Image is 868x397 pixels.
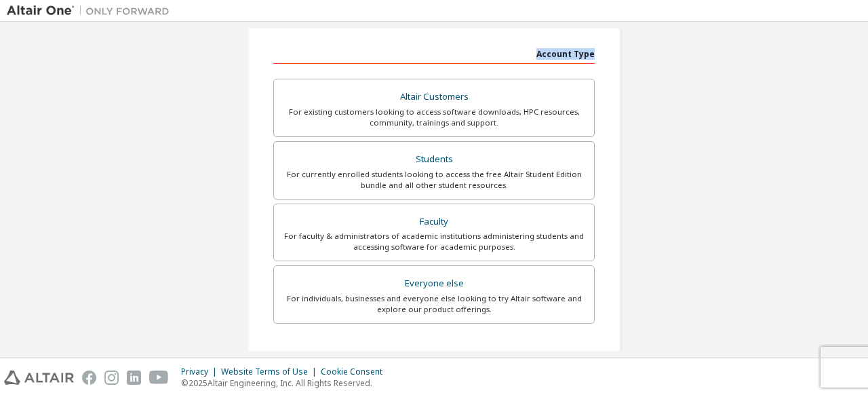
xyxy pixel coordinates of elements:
div: Your Profile [273,344,595,366]
div: For existing customers looking to access software downloads, HPC resources, community, trainings ... [282,107,586,128]
div: Altair Customers [282,88,586,107]
img: facebook.svg [82,371,96,385]
div: For currently enrolled students looking to access the free Altair Student Edition bundle and all ... [282,169,586,191]
img: linkedin.svg [127,371,141,385]
div: Website Terms of Use [221,366,321,377]
div: Everyone else [282,274,586,293]
img: altair_logo.svg [4,371,74,385]
p: © 2025 Altair Engineering, Inc. All Rights Reserved. [181,377,391,389]
div: Students [282,150,586,169]
img: Altair One [7,4,176,18]
div: Faculty [282,212,586,231]
div: For faculty & administrators of academic institutions administering students and accessing softwa... [282,231,586,252]
img: instagram.svg [104,371,119,385]
img: youtube.svg [149,371,169,385]
div: Account Type [273,42,595,64]
div: Privacy [181,366,221,377]
div: For individuals, businesses and everyone else looking to try Altair software and explore our prod... [282,293,586,315]
div: Cookie Consent [321,366,391,377]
